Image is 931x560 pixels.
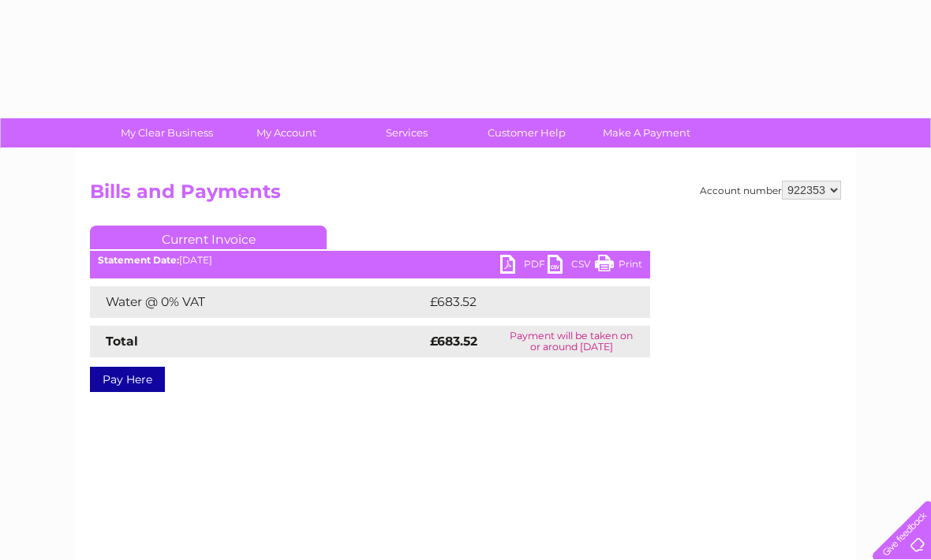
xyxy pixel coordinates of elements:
a: Current Invoice [90,226,327,249]
div: [DATE] [90,255,650,266]
div: Account number [700,181,841,200]
a: Pay Here [90,367,165,392]
td: Payment will be taken on or around [DATE] [492,326,650,357]
a: CSV [548,255,595,278]
a: My Account [222,118,352,147]
a: Customer Help [462,118,592,147]
a: Services [342,118,472,147]
strong: £683.52 [430,334,477,349]
a: PDF [500,255,548,278]
a: Print [595,255,642,278]
strong: Total [106,334,138,349]
a: My Clear Business [102,118,232,147]
b: Statement Date: [98,254,179,266]
h2: Bills and Payments [90,181,841,211]
a: Make A Payment [581,118,712,147]
td: Water @ 0% VAT [90,286,426,318]
td: £683.52 [426,286,622,318]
